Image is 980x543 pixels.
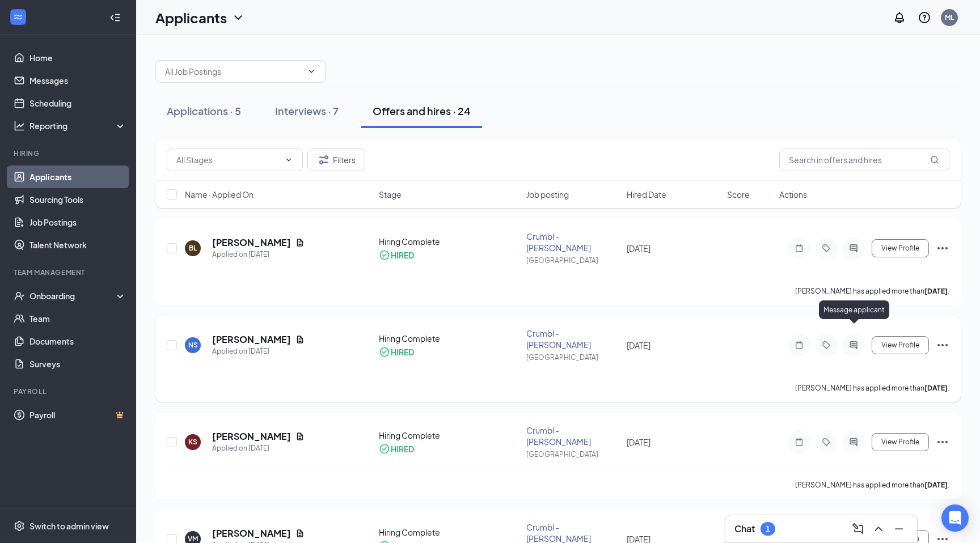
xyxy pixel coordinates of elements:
[379,430,519,441] div: Hiring Complete
[924,287,948,295] b: [DATE]
[185,189,254,200] span: Name · Applied On
[167,104,241,118] div: Applications · 5
[936,338,949,352] svg: Ellipses
[627,340,650,350] span: [DATE]
[930,155,939,164] svg: MagnifyingGlass
[29,307,126,330] a: Team
[819,300,889,319] div: Message applicant
[795,383,949,393] p: [PERSON_NAME] has applied more than .
[14,387,124,396] div: Payroll
[317,153,331,167] svg: Filter
[373,104,471,118] div: Offers and hires · 24
[14,120,25,131] svg: Analysis
[779,189,807,200] span: Actions
[29,404,126,426] a: PayrollCrown
[526,425,620,447] div: Crumbl - [PERSON_NAME]
[526,328,620,350] div: Crumbl - [PERSON_NAME]
[526,189,569,200] span: Job posting
[872,239,929,257] button: View Profile
[307,149,365,171] button: Filter Filters
[379,249,390,261] svg: CheckmarkCircle
[29,92,126,114] a: Scheduling
[627,189,666,200] span: Hired Date
[29,46,126,69] a: Home
[792,341,806,350] svg: Note
[936,241,949,255] svg: Ellipses
[941,504,969,532] div: Open Intercom Messenger
[881,438,919,446] span: View Profile
[12,11,24,23] svg: WorkstreamLogo
[176,154,280,166] input: All Stages
[526,256,620,265] div: [GEOGRAPHIC_DATA]
[379,527,519,538] div: Hiring Complete
[936,435,949,449] svg: Ellipses
[165,65,302,78] input: All Job Postings
[851,522,865,536] svg: ComposeMessage
[918,11,931,24] svg: QuestionInfo
[766,524,770,534] div: 1
[820,341,833,350] svg: Tag
[881,244,919,252] span: View Profile
[872,433,929,451] button: View Profile
[212,236,291,249] h5: [PERSON_NAME]
[924,481,948,489] b: [DATE]
[391,249,414,261] div: HIRED
[379,346,390,358] svg: CheckmarkCircle
[14,149,124,158] div: Hiring
[847,244,860,253] svg: ActiveChat
[295,432,305,441] svg: Document
[627,243,650,253] span: [DATE]
[231,11,245,24] svg: ChevronDown
[275,104,339,118] div: Interviews · 7
[869,520,888,538] button: ChevronUp
[881,341,919,349] span: View Profile
[779,149,949,171] input: Search in offers and hires
[391,346,414,358] div: HIRED
[924,384,948,392] b: [DATE]
[29,166,126,188] a: Applicants
[890,520,908,538] button: Minimize
[820,438,833,447] svg: Tag
[526,231,620,253] div: Crumbl - [PERSON_NAME]
[307,67,316,76] svg: ChevronDown
[379,333,519,344] div: Hiring Complete
[295,529,305,538] svg: Document
[849,520,867,538] button: ComposeMessage
[627,437,650,447] span: [DATE]
[792,244,806,253] svg: Note
[29,120,127,131] div: Reporting
[872,336,929,354] button: View Profile
[727,189,750,200] span: Score
[14,268,124,277] div: Team Management
[391,443,414,455] div: HIRED
[893,11,906,24] svg: Notifications
[847,341,860,350] svg: ActiveChat
[29,234,126,256] a: Talent Network
[284,155,293,164] svg: ChevronDown
[29,188,126,211] a: Sourcing Tools
[945,12,954,22] div: ML
[14,290,25,302] svg: UserCheck
[526,449,620,459] div: [GEOGRAPHIC_DATA]
[189,243,197,253] div: BL
[212,527,291,540] h5: [PERSON_NAME]
[379,189,402,200] span: Stage
[820,244,833,253] svg: Tag
[212,430,291,443] h5: [PERSON_NAME]
[188,340,198,350] div: NS
[212,249,305,260] div: Applied on [DATE]
[379,236,519,247] div: Hiring Complete
[379,443,390,455] svg: CheckmarkCircle
[792,438,806,447] svg: Note
[212,443,305,454] div: Applied on [DATE]
[295,238,305,247] svg: Document
[29,290,117,302] div: Onboarding
[734,523,755,535] h3: Chat
[847,438,860,447] svg: ActiveChat
[526,353,620,362] div: [GEOGRAPHIC_DATA]
[29,353,126,375] a: Surveys
[872,522,885,536] svg: ChevronUp
[155,8,227,27] h1: Applicants
[29,520,109,532] div: Switch to admin view
[14,520,25,532] svg: Settings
